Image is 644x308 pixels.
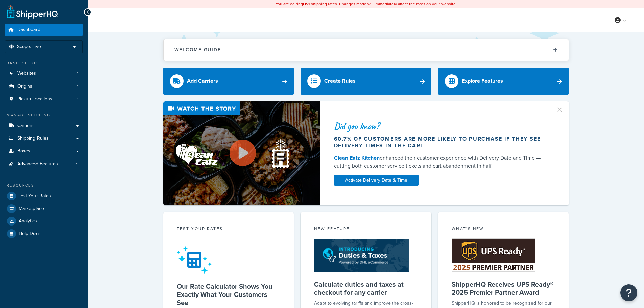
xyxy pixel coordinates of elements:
a: Boxes [5,145,83,158]
li: Origins [5,80,83,93]
span: 1 [77,71,78,76]
div: What's New [452,226,555,233]
span: Websites [17,71,36,76]
a: Websites1 [5,67,83,80]
span: Scope: Live [17,44,41,50]
a: Dashboard [5,24,83,36]
span: Dashboard [17,27,40,33]
div: Manage Shipping [5,112,83,118]
a: Shipping Rules [5,132,83,145]
div: Explore Features [462,76,503,86]
a: Create Rules [301,68,431,95]
span: Origins [17,84,32,89]
span: 1 [77,96,78,102]
a: Activate Delivery Date & Time [334,175,419,186]
span: 5 [76,161,78,167]
a: Test Your Rates [5,190,83,202]
button: Welcome Guide [164,39,569,61]
span: Analytics [19,218,37,224]
div: Basic Setup [5,60,83,66]
h5: ShipperHQ Receives UPS Ready® 2025 Premier Partner Award [452,280,555,297]
a: Origins1 [5,80,83,93]
span: Carriers [17,123,34,129]
a: Analytics [5,215,83,227]
b: LIVE [303,1,311,7]
a: Help Docs [5,228,83,240]
div: Test your rates [177,226,281,233]
span: Test Your Rates [19,193,51,199]
span: Boxes [17,148,30,154]
span: Pickup Locations [17,96,52,102]
span: Advanced Features [17,161,58,167]
h2: Welcome Guide [174,47,221,52]
li: Advanced Features [5,158,83,170]
h5: Calculate duties and taxes at checkout for any carrier [314,280,418,297]
a: Pickup Locations1 [5,93,83,105]
button: Open Resource Center [620,284,637,301]
div: New Feature [314,226,418,233]
a: Explore Features [438,68,569,95]
a: Carriers [5,120,83,132]
span: 1 [77,84,78,89]
div: Add Carriers [187,76,218,86]
div: 60.7% of customers are more likely to purchase if they see delivery times in the cart [334,136,548,149]
span: Shipping Rules [17,136,49,141]
div: Create Rules [324,76,356,86]
li: Pickup Locations [5,93,83,105]
a: Clean Eatz Kitchen [334,154,380,162]
div: Resources [5,183,83,188]
span: Marketplace [19,206,44,212]
a: Advanced Features5 [5,158,83,170]
h5: Our Rate Calculator Shows You Exactly What Your Customers See [177,282,281,307]
a: Marketplace [5,203,83,215]
div: enhanced their customer experience with Delivery Date and Time — cutting both customer service ti... [334,154,548,170]
img: Video thumbnail [163,101,320,205]
span: Help Docs [19,231,41,237]
div: Did you know? [334,121,548,131]
li: Websites [5,67,83,80]
a: Add Carriers [163,68,294,95]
